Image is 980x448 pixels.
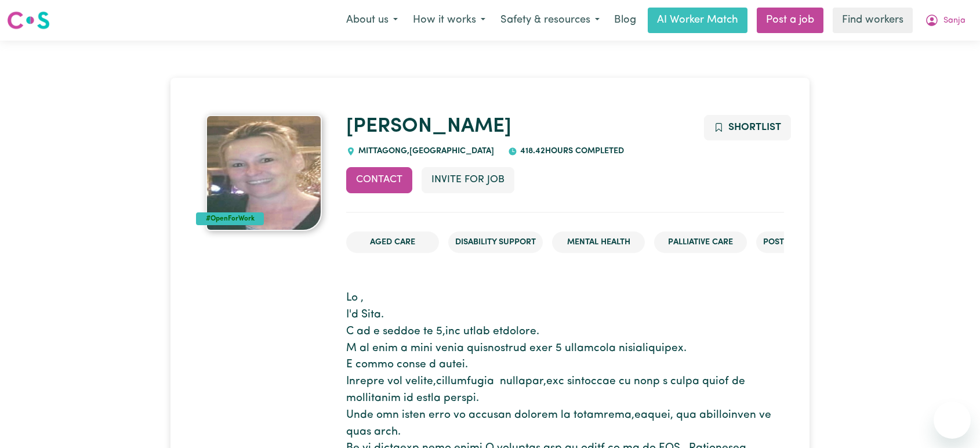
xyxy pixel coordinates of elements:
[346,117,511,137] a: [PERSON_NAME]
[517,147,624,156] span: 418.42 hours completed
[405,8,493,32] button: How it works
[346,232,439,254] li: Aged Care
[607,8,643,33] a: Blog
[728,122,781,132] span: Shortlist
[346,167,412,193] button: Contact
[206,115,322,231] img: Katherine
[7,10,50,31] img: Careseekers logo
[917,8,973,32] button: My Account
[339,8,405,32] button: About us
[448,232,543,254] li: Disability Support
[943,15,966,27] span: Sanja
[648,8,747,33] a: AI Worker Match
[552,232,645,254] li: Mental Health
[493,8,607,32] button: Safety & resources
[7,7,50,34] a: Careseekers logo
[355,147,494,156] span: MITTAGONG , [GEOGRAPHIC_DATA]
[654,232,747,254] li: Palliative care
[196,115,333,231] a: Katherine 's profile picture'#OpenForWork
[756,232,860,254] li: Post-operative care
[704,115,792,140] button: Add to shortlist
[422,167,514,193] button: Invite for Job
[934,402,971,439] iframe: Button to launch messaging window
[757,8,823,33] a: Post a job
[196,212,264,225] div: #OpenForWork
[833,8,913,33] a: Find workers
